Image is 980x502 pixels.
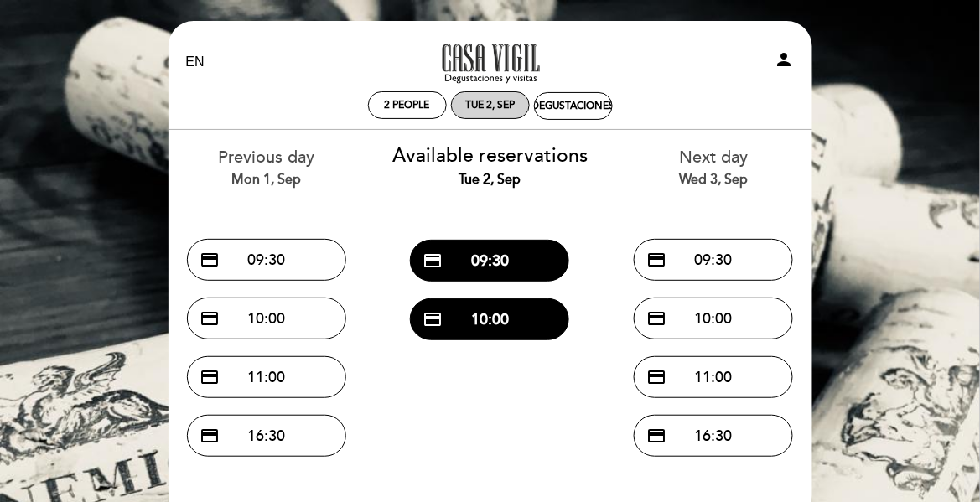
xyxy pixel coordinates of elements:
[646,367,666,387] span: credit_card
[410,298,569,340] button: credit_card 10:00
[531,100,614,112] div: Degustaciones
[775,49,795,70] i: person
[423,251,443,271] span: credit_card
[385,99,430,111] span: 2 people
[465,99,515,111] div: Tue 2, Sep
[200,308,220,329] span: credit_card
[391,142,589,189] div: Available reservations
[646,426,666,446] span: credit_card
[614,170,813,189] div: Wed 3, Sep
[187,298,346,339] button: credit_card 10:00
[423,309,443,329] span: credit_card
[646,308,666,329] span: credit_card
[646,250,666,270] span: credit_card
[168,170,366,189] div: Mon 1, Sep
[187,356,346,398] button: credit_card 11:00
[200,250,220,270] span: credit_card
[775,49,795,75] button: person
[386,39,595,85] a: Casa Vigil - SÓLO Visitas y Degustaciones
[634,298,793,339] button: credit_card 10:00
[634,356,793,398] button: credit_card 11:00
[634,239,793,281] button: credit_card 09:30
[200,426,220,446] span: credit_card
[614,146,813,189] div: Next day
[200,367,220,387] span: credit_card
[410,240,569,282] button: credit_card 09:30
[187,239,346,281] button: credit_card 09:30
[391,170,589,189] div: Tue 2, Sep
[168,146,366,189] div: Previous day
[187,415,346,457] button: credit_card 16:30
[634,415,793,457] button: credit_card 16:30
